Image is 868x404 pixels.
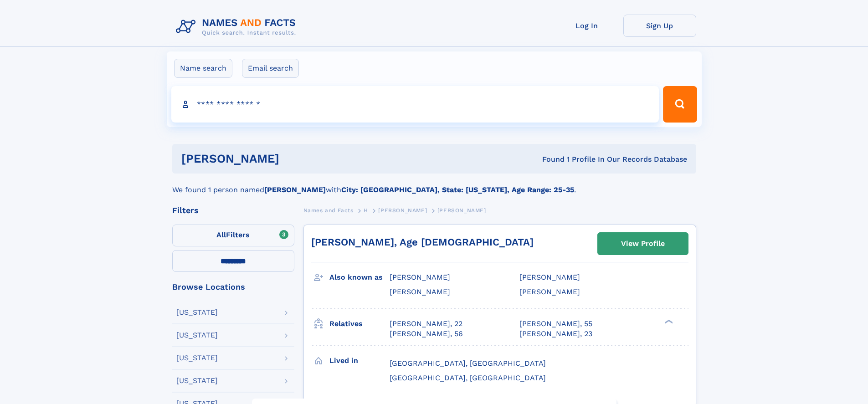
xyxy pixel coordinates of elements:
[172,15,303,39] img: Logo Names and Facts
[519,329,592,339] a: [PERSON_NAME], 23
[329,270,390,285] h3: Also known as
[329,353,390,368] h3: Lived in
[390,273,450,281] span: [PERSON_NAME]
[264,185,326,194] b: [PERSON_NAME]
[172,225,294,246] label: Filters
[550,15,623,37] a: Log In
[216,230,226,239] span: All
[176,332,218,339] div: [US_STATE]
[519,287,580,296] span: [PERSON_NAME]
[341,185,574,194] b: City: [GEOGRAPHIC_DATA], State: [US_STATE], Age Range: 25-35
[390,373,546,382] span: [GEOGRAPHIC_DATA], [GEOGRAPHIC_DATA]
[378,205,427,216] a: [PERSON_NAME]
[390,359,546,368] span: [GEOGRAPHIC_DATA], [GEOGRAPHIC_DATA]
[378,207,427,214] span: [PERSON_NAME]
[598,233,688,255] a: View Profile
[364,207,368,214] span: H
[390,319,462,329] a: [PERSON_NAME], 22
[390,329,463,339] a: [PERSON_NAME], 56
[623,15,696,37] a: Sign Up
[311,236,534,248] a: [PERSON_NAME], Age [DEMOGRAPHIC_DATA]
[176,309,218,316] div: [US_STATE]
[181,153,411,164] h1: [PERSON_NAME]
[171,86,659,123] input: search input
[390,287,450,296] span: [PERSON_NAME]
[174,59,232,78] label: Name search
[172,283,294,291] div: Browse Locations
[663,86,697,123] button: Search Button
[172,206,294,215] div: Filters
[621,233,665,254] div: View Profile
[176,354,218,362] div: [US_STATE]
[411,154,687,164] div: Found 1 Profile In Our Records Database
[172,174,696,195] div: We found 1 person named with .
[303,205,354,216] a: Names and Facts
[437,207,486,214] span: [PERSON_NAME]
[176,377,218,384] div: [US_STATE]
[519,273,580,281] span: [PERSON_NAME]
[519,319,592,329] a: [PERSON_NAME], 55
[242,59,299,78] label: Email search
[329,316,390,332] h3: Relatives
[364,205,368,216] a: H
[663,318,673,324] div: ❯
